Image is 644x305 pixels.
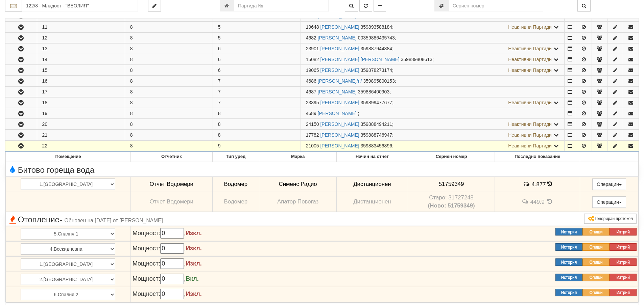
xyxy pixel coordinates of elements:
td: 13 [37,44,125,54]
span: 6 [218,67,221,73]
span: Неактивни Партиди [508,121,552,127]
b: Изкл. [186,290,202,297]
td: 18 [37,98,125,108]
span: Мощност: , [133,290,202,297]
span: 359878273174 [361,67,392,73]
td: 8 [125,119,213,130]
a: [PERSON_NAME] [318,35,357,40]
td: 21 [37,130,125,140]
span: Неактивни Партиди [508,132,552,138]
td: 20 [37,119,125,130]
a: [PERSON_NAME] [320,121,359,127]
button: Изтрий [610,258,637,266]
span: 359886400903 [358,89,389,94]
td: 8 [125,108,213,119]
td: Сименс Радио [259,176,337,192]
td: 15 [37,65,125,76]
td: 16 [37,76,125,86]
span: Неактивни Партиди [508,46,552,51]
button: Опиши [582,228,610,235]
span: 359889808613 [401,57,432,62]
td: 8 [125,65,213,76]
td: 8 [125,22,213,32]
td: 14 [37,54,125,65]
td: 8 [125,44,213,54]
span: Отчет Водомери [150,198,193,205]
button: Операции [592,196,626,208]
td: ; [301,87,564,97]
td: Дистанционен [337,192,408,212]
b: Вкл. [186,275,199,282]
td: 22 [37,141,125,151]
td: ; [301,141,564,151]
span: История на показанията [546,198,553,205]
b: Изкл. [186,230,202,237]
span: 7 [218,100,221,105]
td: 8 [125,54,213,65]
span: История на забележките [522,198,530,205]
span: Партида № [306,24,319,30]
button: История [555,289,582,296]
a: [PERSON_NAME] [320,67,359,73]
span: 359887944884 [361,46,392,51]
span: 5 [218,35,221,40]
span: 359899477677 [361,100,392,105]
span: Партида № [306,121,319,127]
span: 359893588184 [361,24,392,30]
button: Операции [592,178,626,190]
span: История на показанията [547,181,552,187]
td: ; [301,65,564,76]
button: Опиши [582,243,610,251]
td: 8 [125,87,213,97]
td: Водомер [212,192,259,212]
span: 00359886435743 [358,35,395,40]
span: 449.9 [530,199,545,205]
span: Неактивни Партиди [508,143,552,148]
a: [PERSON_NAME]/н/ [318,78,362,84]
td: ; [301,119,564,130]
span: 4.877 [532,181,546,187]
span: Партида № [306,89,316,94]
th: Начин на отчет [337,152,408,162]
span: Неактивни Партиди [508,57,552,62]
a: [PERSON_NAME] [320,143,359,148]
th: Марка [259,152,337,162]
td: 19 [37,108,125,119]
span: Партида № [306,111,316,116]
button: История [555,228,582,235]
span: - [59,215,62,224]
span: 9 [218,143,221,148]
button: История [555,274,582,281]
span: 8 [218,132,221,138]
td: ; [301,33,564,43]
span: 6 [218,57,221,62]
td: ; [301,22,564,32]
span: Мощност: , [133,260,202,267]
a: [PERSON_NAME] [318,111,357,116]
b: (Ново: 51759349) [428,202,475,209]
td: ; [301,130,564,140]
td: ; [301,54,564,65]
span: Мощност: , [133,275,199,282]
td: ; [301,98,564,108]
td: 17 [37,87,125,97]
button: Изтрий [610,289,637,296]
span: Партида № [306,46,319,51]
span: Партида № [306,57,319,62]
td: ; [301,108,564,119]
a: [PERSON_NAME] [320,24,359,30]
td: Дистанционен [337,176,408,192]
th: Тип уред [212,152,259,162]
span: Партида № [306,78,316,84]
td: 8 [125,141,213,151]
td: 8 [125,33,213,43]
td: Водомер [212,176,259,192]
span: Партида № [306,35,316,40]
th: Отчетник [130,152,212,162]
span: Партида № [306,67,319,73]
button: Изтрий [610,243,637,251]
span: 359888746947 [361,132,392,138]
span: Партида № [306,100,319,105]
button: Опиши [582,258,610,266]
span: Битово гореща вода [7,166,94,174]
